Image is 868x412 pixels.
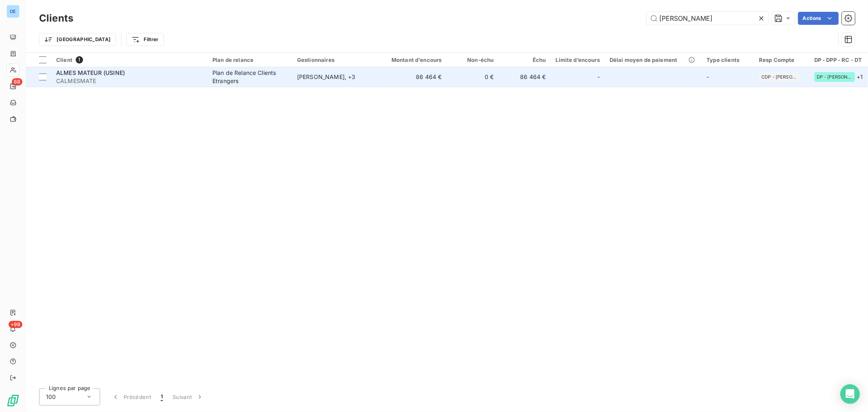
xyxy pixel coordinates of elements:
span: Client [56,57,72,63]
span: CALMESMATE [56,77,203,85]
img: Logo LeanPay [7,394,20,407]
div: Échu [504,57,546,63]
div: Plan de relance [212,57,287,63]
div: Open Intercom Messenger [840,384,860,404]
div: Délai moyen de paiement [610,57,697,63]
span: - [706,73,709,80]
h3: Clients [39,11,73,26]
button: Suivant [168,388,209,405]
button: [GEOGRAPHIC_DATA] [39,33,116,46]
span: 1 [76,56,83,64]
button: Filtrer [126,33,164,46]
span: + 1 [857,72,863,81]
span: 68 [12,78,22,85]
div: Resp Compte [759,57,805,63]
div: Type clients [706,57,749,63]
button: Précédent [107,388,156,405]
span: - [597,73,600,81]
button: 1 [156,388,168,405]
td: 86 464 € [377,67,447,87]
span: 100 [46,393,56,401]
div: [PERSON_NAME] , + 3 [297,73,372,81]
div: Limite d’encours [556,57,600,63]
div: Plan de Relance Clients Etrangers [212,69,287,85]
span: CDP - [PERSON_NAME] [761,75,797,79]
input: Rechercher [647,12,769,25]
div: Gestionnaires [297,57,372,63]
span: +99 [9,321,22,328]
td: 0 € [447,67,499,87]
span: DP - [PERSON_NAME] [817,75,853,79]
button: Actions [798,12,839,25]
div: Montant d'encours [382,57,442,63]
span: 1 [161,393,163,401]
span: ALMES MATEUR (USINE) [56,69,125,76]
td: 86 464 € [499,67,551,87]
div: OE [7,5,20,18]
div: Non-échu [452,57,494,63]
